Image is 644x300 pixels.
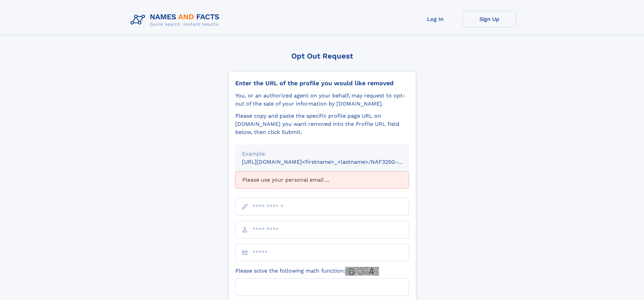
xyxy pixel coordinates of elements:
a: Log In [408,11,462,27]
div: Please use your personal email ... [235,171,409,188]
div: Please copy and paste the specific profile page URL on [DOMAIN_NAME] you want removed into the Pr... [235,112,409,136]
div: Opt Out Request [228,52,416,60]
a: Sign Up [462,11,517,27]
img: Logo Names and Facts [128,11,225,29]
small: [URL][DOMAIN_NAME]<firstname>_<lastname>/NAF325G-xxxxxxxx [242,159,422,165]
label: Please solve the following math function: [235,267,379,276]
div: You, or an authorized agent on your behalf, may request to opt-out of the sale of your informatio... [235,92,409,108]
div: Example: [242,150,402,158]
div: Enter the URL of the profile you would like removed [235,79,409,87]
